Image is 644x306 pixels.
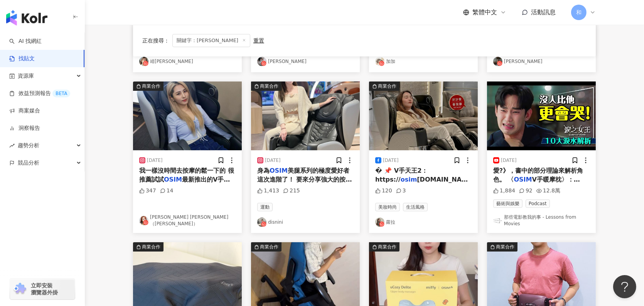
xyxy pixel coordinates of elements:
[160,187,174,195] div: 14
[487,82,596,150] img: post-image
[493,216,502,225] img: KOL Avatar
[6,10,47,25] img: logo
[147,157,163,164] div: [DATE]
[133,82,242,150] button: 商業合作
[401,176,417,183] mark: osim
[253,37,264,44] div: 重置
[514,176,532,183] mark: OSIM
[369,82,478,150] img: post-image
[18,154,39,172] span: 競品分析
[139,176,230,192] span: 最新推出的V手天王2！！ 專利
[378,243,396,251] div: 商業合作
[519,187,533,195] div: 92
[493,187,515,195] div: 1,884
[378,82,396,90] div: 商業合作
[257,57,354,66] a: KOL Avatar[PERSON_NAME]
[493,199,523,208] span: 藝術與娛樂
[375,167,428,183] span: � 📌 V手天王2：https://
[472,8,497,17] span: 繁體中文
[375,176,475,192] span: [DOMAIN_NAME][URL] O
[369,82,478,150] button: 商業合作
[260,243,278,251] div: 商業合作
[164,176,182,183] mark: OSIM
[251,82,360,150] img: post-image
[31,282,58,296] span: 立即安裝 瀏覽器外掛
[375,57,472,66] a: KOL Avatar加加
[403,203,428,211] span: 生活風格
[270,167,288,174] mark: OSIM
[139,187,156,195] div: 347
[251,82,360,150] button: 商業合作
[576,8,582,17] span: 和
[139,216,148,225] img: KOL Avatar
[260,82,278,90] div: 商業合作
[536,187,560,195] div: 12.8萬
[12,283,27,295] img: chrome extension
[139,167,234,183] span: 我一樣沒時間去按摩的鬆一下的 很推薦試試
[493,57,502,66] img: KOL Avatar
[142,82,160,90] div: 商業合作
[10,279,75,299] a: chrome extension立即安裝 瀏覽器外掛
[493,214,590,227] a: KOL Avatar那些電影教我的事 - Lessons from Movies
[257,57,266,66] img: KOL Avatar
[142,37,169,44] span: 正在搜尋 ：
[139,57,148,66] img: KOL Avatar
[265,157,281,164] div: [DATE]
[283,187,300,195] div: 215
[18,137,39,154] span: 趨勢分析
[531,8,556,16] span: 活動訊息
[375,218,472,227] a: KOL Avatar蘿拉
[526,199,550,208] span: Podcast
[9,90,70,97] a: 效益預測報告BETA
[139,214,236,227] a: KOL Avatar[PERSON_NAME] [PERSON_NAME]（[PERSON_NAME]）
[493,176,580,192] span: V手暖摩枕〉：https://
[493,167,583,183] span: 愛?》，書中的部分理論來解析角色。 〈
[257,167,270,174] span: 身為
[613,275,636,298] iframe: Help Scout Beacon - Open
[9,143,15,148] span: rise
[139,57,236,66] a: KOL Avatar靖[PERSON_NAME]
[142,243,160,251] div: 商業合作
[375,57,384,66] img: KOL Avatar
[9,37,42,45] a: searchAI 找網紅
[133,82,242,150] img: post-image
[257,203,273,211] span: 運動
[383,157,399,164] div: [DATE]
[375,218,384,227] img: KOL Avatar
[257,218,266,227] img: KOL Avatar
[9,124,40,132] a: 洞察報告
[375,187,392,195] div: 120
[257,218,354,227] a: KOL Avatardisnini
[501,157,517,164] div: [DATE]
[496,243,514,251] div: 商業合作
[9,107,40,115] a: 商案媒合
[172,34,250,47] span: 關鍵字：[PERSON_NAME]
[18,67,34,85] span: 資源庫
[9,55,35,63] a: 找貼文
[375,203,400,211] span: 美妝時尚
[396,187,406,195] div: 3
[257,167,352,192] span: 美腿系列的極度愛好者 這次進階了！ 要來分享強大的按摩椅新品「
[257,187,279,195] div: 1,413
[493,57,590,66] a: KOL Avatar[PERSON_NAME]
